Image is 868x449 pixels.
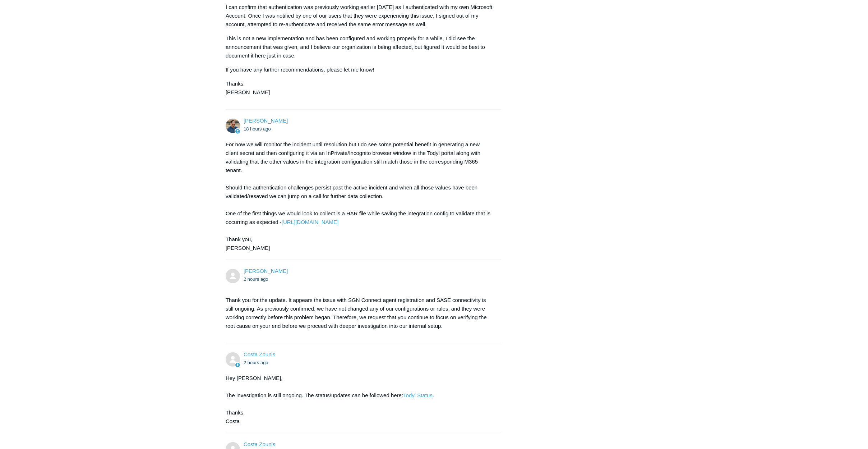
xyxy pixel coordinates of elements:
[226,140,494,252] div: For now we will monitor the incident until resolution but I do see some potential benefit in gene...
[244,351,275,357] a: Costa Zounis
[226,34,494,60] p: This is not a new implementation and has been configured and working properly for a while, I did ...
[244,268,288,274] span: Michael Michoff
[226,3,494,29] p: I can confirm that authentication was previously working earlier [DATE] as I authenticated with m...
[244,268,288,274] a: [PERSON_NAME]
[226,374,494,426] div: Hey [PERSON_NAME], The investigation is still ongoing. The status/updates can be followed here: ....
[244,118,288,124] a: [PERSON_NAME]
[226,296,494,330] p: Thank you for the update. It appears the issue with SGN Connect agent registration and SASE conne...
[403,392,433,398] a: Todyl Status
[226,65,494,74] p: If you have any further recommendations, please let me know!
[244,360,268,365] time: 09/30/2025, 08:35
[282,219,338,225] a: [URL][DOMAIN_NAME]
[244,441,275,447] a: Costa Zounis
[244,118,288,124] span: Spencer Grissom
[244,126,271,132] time: 09/29/2025, 16:20
[244,276,268,282] time: 09/30/2025, 08:25
[226,79,494,97] p: Thanks, [PERSON_NAME]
